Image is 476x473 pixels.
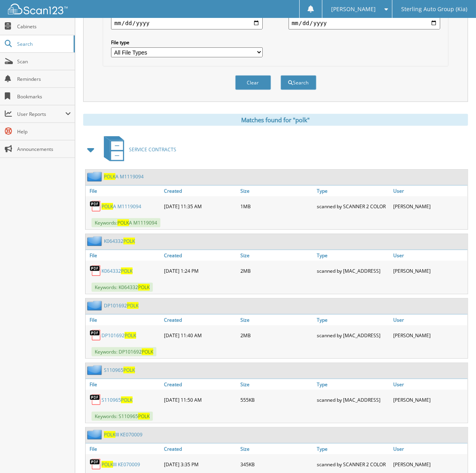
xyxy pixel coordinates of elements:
[86,379,162,390] a: File
[162,315,238,325] a: Created
[391,198,468,214] div: [PERSON_NAME]
[111,39,263,46] label: File type
[87,430,104,440] img: folder2.png
[104,431,115,438] span: POLK
[315,315,391,325] a: Type
[391,186,468,196] a: User
[125,332,136,339] span: POLK
[86,315,162,325] a: File
[391,392,468,408] div: [PERSON_NAME]
[104,302,139,309] a: DP101692POLK
[129,146,176,153] span: SERVICE CONTRACTS
[104,173,115,180] span: POLK
[162,186,238,196] a: Created
[238,379,315,390] a: Size
[17,58,71,65] span: Scan
[162,456,238,472] div: [DATE] 3:35 PM
[101,203,141,210] a: POLKA M1119094
[111,17,263,29] input: start
[104,367,135,373] a: S110965POLK
[86,250,162,261] a: File
[162,444,238,454] a: Created
[238,263,315,279] div: 2MB
[104,431,142,438] a: POLKIII KE070009
[101,461,140,468] a: POLKIII KE070009
[8,4,68,14] img: scan123-logo-white.svg
[117,219,129,226] span: POLK
[162,263,238,279] div: [DATE] 1:24 PM
[238,392,315,408] div: 555KB
[90,265,101,277] img: PDF.png
[162,250,238,261] a: Created
[238,198,315,214] div: 1MB
[391,327,468,343] div: [PERSON_NAME]
[83,114,468,126] div: Matches found for "polk"
[401,7,467,12] span: Sterling Auto Group (Kia)
[391,263,468,279] div: [PERSON_NAME]
[17,76,71,82] span: Reminders
[99,134,176,165] a: SERVICE CONTRACTS
[238,327,315,343] div: 2MB
[315,379,391,390] a: Type
[17,41,70,47] span: Search
[101,461,113,468] span: POLK
[315,186,391,196] a: Type
[101,332,136,339] a: DP101692POLK
[289,17,440,29] input: end
[92,412,153,421] span: Keywords: S110965
[238,250,315,261] a: Size
[101,397,133,403] a: S110965POLK
[315,327,391,343] div: scanned by [MAC_ADDRESS]
[238,186,315,196] a: Size
[90,200,101,212] img: PDF.png
[121,268,133,274] span: POLK
[391,456,468,472] div: [PERSON_NAME]
[123,238,135,244] span: POLK
[315,198,391,214] div: scanned by SCANNER 2 COLOR
[162,327,238,343] div: [DATE] 11:40 AM
[238,456,315,472] div: 345KB
[162,379,238,390] a: Created
[142,348,153,355] span: POLK
[138,284,150,291] span: POLK
[17,128,71,135] span: Help
[92,347,156,356] span: Keywords: DP101692
[123,367,135,373] span: POLK
[391,444,468,454] a: User
[127,302,139,309] span: POLK
[87,365,104,375] img: folder2.png
[162,198,238,214] div: [DATE] 11:35 AM
[436,435,476,473] iframe: Chat Widget
[315,263,391,279] div: scanned by [MAC_ADDRESS]
[92,218,160,227] span: Keywords: A M1119094
[138,413,150,420] span: POLK
[162,392,238,408] div: [DATE] 11:50 AM
[86,444,162,454] a: File
[87,301,104,311] img: folder2.png
[391,315,468,325] a: User
[17,111,65,117] span: User Reports
[235,75,271,90] button: Clear
[90,394,101,406] img: PDF.png
[315,392,391,408] div: scanned by [MAC_ADDRESS]
[92,283,153,292] span: Keywords: K064332
[87,236,104,246] img: folder2.png
[391,379,468,390] a: User
[101,268,133,274] a: K064332POLK
[331,7,376,12] span: [PERSON_NAME]
[17,146,71,152] span: Announcements
[17,23,71,30] span: Cabinets
[238,315,315,325] a: Size
[315,444,391,454] a: Type
[315,250,391,261] a: Type
[86,186,162,196] a: File
[104,173,144,180] a: POLKA M1119094
[121,397,133,403] span: POLK
[315,456,391,472] div: scanned by SCANNER 2 COLOR
[238,444,315,454] a: Size
[90,329,101,341] img: PDF.png
[90,458,101,470] img: PDF.png
[101,203,113,210] span: POLK
[87,172,104,182] img: folder2.png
